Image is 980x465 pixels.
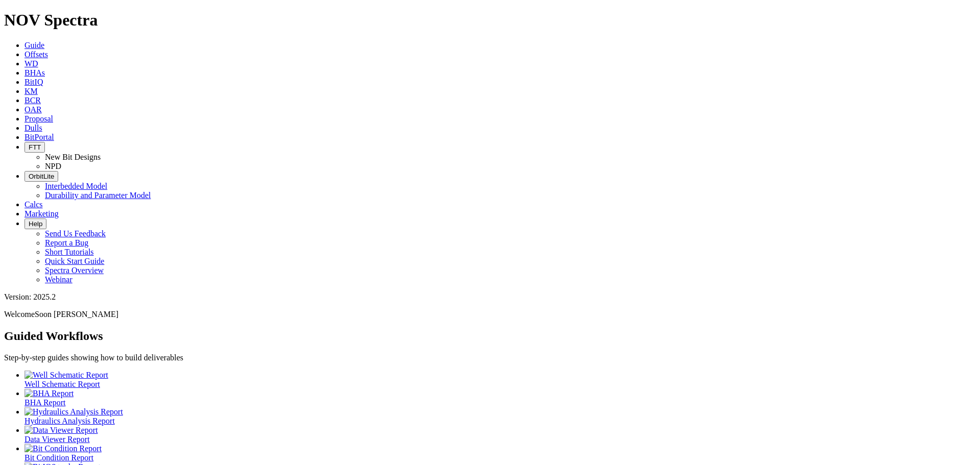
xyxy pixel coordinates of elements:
a: OAR [24,105,42,114]
h2: Guided Workflows [4,329,976,343]
a: Guide [24,41,44,50]
a: Webinar [45,275,72,284]
span: Hydraulics Analysis Report [24,417,115,425]
p: Welcome [4,310,976,319]
span: OrbitLite [29,173,54,180]
img: Well Schematic Report [24,371,108,380]
button: OrbitLite [24,171,58,182]
a: Hydraulics Analysis Report Hydraulics Analysis Report [24,407,976,425]
a: BHA Report BHA Report [24,389,976,407]
span: Bit Condition Report [24,453,93,462]
span: FTT [29,143,41,151]
a: BitPortal [24,133,54,141]
img: BHA Report [24,389,73,398]
span: Soon [PERSON_NAME] [35,310,118,319]
a: Well Schematic Report Well Schematic Report [24,371,976,388]
img: Bit Condition Report [24,444,102,453]
a: Short Tutorials [45,248,94,256]
a: KM [24,87,38,95]
h1: NOV Spectra [4,11,976,30]
img: Data Viewer Report [24,426,98,435]
a: Send Us Feedback [45,229,106,238]
a: Data Viewer Report Data Viewer Report [24,426,976,444]
span: BHA Report [24,398,65,407]
a: Dulls [24,124,42,132]
a: Durability and Parameter Model [45,191,151,200]
a: BCR [24,96,41,105]
a: WD [24,59,38,68]
button: Help [24,218,46,229]
a: BHAs [24,68,45,77]
p: Step-by-step guides showing how to build deliverables [4,353,976,362]
a: Proposal [24,114,53,123]
span: Help [29,220,42,228]
a: Report a Bug [45,238,88,247]
a: NPD [45,162,61,170]
a: BitIQ [24,78,43,86]
span: Well Schematic Report [24,380,100,388]
a: Quick Start Guide [45,257,104,265]
a: Interbedded Model [45,182,107,190]
span: Data Viewer Report [24,435,90,444]
a: Calcs [24,200,43,209]
a: Marketing [24,209,59,218]
div: Version: 2025.2 [4,292,976,302]
button: FTT [24,142,45,153]
img: Hydraulics Analysis Report [24,407,123,417]
a: Offsets [24,50,48,59]
a: Spectra Overview [45,266,104,275]
a: New Bit Designs [45,153,101,161]
a: Bit Condition Report Bit Condition Report [24,444,976,462]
